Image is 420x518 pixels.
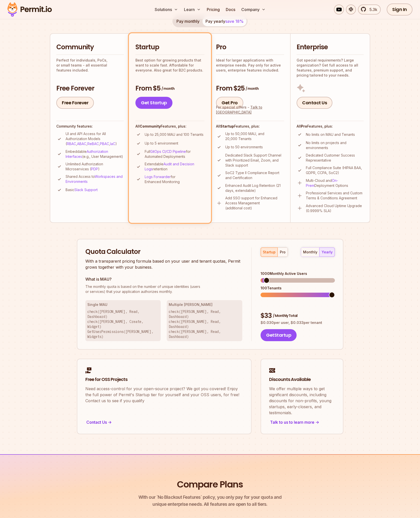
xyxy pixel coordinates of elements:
a: Get Startup [135,97,172,109]
p: We offer multiple ways to get significant discounts, including discounts for non-profits, young s... [269,386,335,416]
p: Dedicated Slack Support Channel with Prioritized Email, Zoom, and Slack support [225,153,284,168]
span: / month [246,86,259,91]
p: With a transparent pricing formula based on your user and tenant quotas, Permit grows together wi... [85,258,243,270]
a: RBAC [67,142,76,146]
p: Dedicated Customer Success Representative [306,153,364,163]
p: unique enterprise needs. All features are open to all tiers. [138,494,282,508]
p: Up to 50 environments [225,145,263,150]
a: 5.3k [358,5,381,15]
p: $ 0.030 per user, $ 0.033 per tenant [261,320,335,325]
p: Professional Services and Custom Terms & Conditions Agreement [306,191,364,201]
button: Pay monthly [173,16,202,26]
a: PBAC [100,142,109,146]
h4: All Features, plus: [216,124,284,129]
a: Free Forever [56,97,94,109]
div: Talk to us to learn more [269,419,335,426]
button: Company [239,5,268,15]
h3: From $25 [216,84,284,93]
div: Contact Us [85,419,243,426]
img: Permit logo [5,1,54,18]
h2: Compare Plans [177,478,243,491]
a: PDP [91,167,98,171]
span: -> [315,419,319,425]
button: Solutions [153,5,180,15]
strong: Community [140,124,161,128]
a: Logs Forwarder [145,175,171,179]
p: Need access-control for your open-source project? We got you covered! Enjoy the full power of Per... [85,386,243,404]
a: Get Pro [216,97,243,109]
p: Best option for growing products that want to scale fast. Affordable for everyone. Also great for... [135,58,204,73]
span: / Monthly Total [273,313,297,318]
p: SoC2 Type II Compliance Report and Certification [225,170,284,180]
div: 1000 Monthly Active Users [261,271,335,276]
p: Embeddable (e.g., User Management) [66,149,124,159]
p: Up to 50,000 MAU, and 20,000 Tenants [225,131,284,141]
p: UI and API Access for All Authorization Models ( , , , , ) [66,131,124,146]
h4: All Features, plus: [135,124,204,129]
p: for Enhanced Monitoring [145,174,204,184]
h3: From $5 [135,84,204,93]
p: No limits on projects and environments [306,140,364,150]
p: Basic [66,187,98,192]
h3: Free Forever [56,84,124,93]
a: GitOps CI/CD Pipeline [150,149,186,154]
span: With our `No Blackout Features` policy, you only pay for your quota and [138,494,282,501]
h2: Pro [216,43,284,52]
p: Enhanced Audit Log Retention (21 days, extendable) [225,183,284,193]
a: Docs [224,5,237,15]
p: Shared Access to [66,174,124,184]
div: 100 Tenants [261,286,335,291]
p: Got special requirements? Large organization? Get full access to all features, premium support, a... [297,58,364,78]
p: Unlimited Authorization Microservices ( ) [66,162,124,172]
p: Full Compliance Suite (HIPAA BAA, GDPR, CCPA, SoC2) [306,165,364,175]
a: Authorization Interfaces [66,149,108,159]
button: GetStartup [261,329,297,341]
a: Free for OSS ProjectsNeed access-control for your open-source project? We got you covered! Enjoy ... [77,359,252,434]
div: $ 33 [261,311,335,320]
p: Add SSO support for Enhanced Access Management (additional cost) [225,196,284,211]
span: The monthly quota is based on the number of unique identities (users [85,284,243,289]
a: Audit and Decision Logs [145,162,194,171]
h3: Multiple [PERSON_NAME] [169,302,240,307]
p: Up to 25,000 MAU and 100 Tenants [145,132,203,137]
p: Advanced Cloud Uptime Upgrade (0.9999% SLA) [306,203,364,213]
a: Sign In [387,4,412,16]
a: Pricing [205,5,222,15]
h2: Free for OSS Projects [85,376,243,383]
span: 5.3k [366,7,377,13]
h2: Quota Calculator [85,247,243,256]
a: On-Prem [306,178,338,188]
a: ABAC [77,142,86,146]
h4: Community features: [56,124,124,129]
h3: What is MAU? [85,276,243,282]
span: -> [108,419,112,425]
p: Multi-Cloud and Deployment Options [306,178,364,188]
div: pro [280,250,286,255]
p: or services) that your application authorizes monthly. [85,284,243,294]
button: Learn [182,5,203,15]
p: Perfect for individuals, PoCs, or small teams - all essential features included. [56,58,124,73]
p: Ideal for larger applications with enterprise needs. Pay only for active users, enterprise featur... [216,58,284,73]
h2: Enterprise [297,43,364,52]
a: IaC [110,142,115,146]
div: For special offers - [216,105,284,115]
span: / month [161,86,174,91]
p: No limits on MAU and Tenants [306,132,355,137]
h2: Community [56,43,124,52]
a: Contact Us [297,97,332,109]
p: check([PERSON_NAME], Read, Dashboard) check([PERSON_NAME], Read, Dashboard) check([PERSON_NAME], ... [169,309,240,339]
strong: Startup [220,124,234,128]
a: Slack Support [74,188,98,192]
p: Full for Automated Deployments [145,149,204,159]
h2: Discounts Available [269,376,335,383]
p: Extendable retention [145,162,204,172]
p: Up to 5 environment [145,141,178,146]
h3: Single MAU [87,302,159,307]
p: check([PERSON_NAME], Read, Dashboard) check([PERSON_NAME], Create, Widget) GetUserPermissions([PE... [87,309,159,339]
a: Discounts AvailableWe offer multiple ways to get significant discounts, including discounts for n... [261,359,343,434]
div: monthly [303,250,317,255]
h2: Startup [135,43,204,52]
a: ReBAC [87,142,99,146]
h4: All Features, plus: [297,124,364,129]
strong: Pro [301,124,307,128]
